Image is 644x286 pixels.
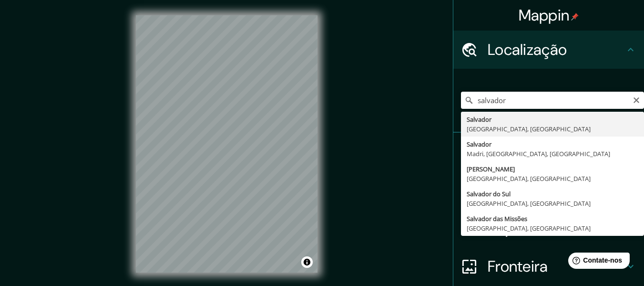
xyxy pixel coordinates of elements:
button: Alternar atribuição [301,256,313,268]
div: Fronteira [453,247,644,286]
canvas: Mapa [136,15,317,273]
font: [PERSON_NAME] [467,165,515,173]
div: Estilo [453,171,644,209]
div: Alfinetes [453,133,644,171]
font: Salvador [467,140,491,148]
img: pin-icon.png [571,13,579,21]
font: [GEOGRAPHIC_DATA], [GEOGRAPHIC_DATA] [467,125,591,133]
font: [GEOGRAPHIC_DATA], [GEOGRAPHIC_DATA] [467,224,591,233]
font: [GEOGRAPHIC_DATA], [GEOGRAPHIC_DATA] [467,174,591,183]
div: Layout [453,209,644,247]
font: Mappin [519,5,570,25]
font: Salvador [467,115,491,124]
font: Salvador do Sul [467,190,511,198]
input: Escolha sua cidade ou área [461,92,644,109]
font: Fronteira [488,256,548,276]
font: Localização [488,40,567,60]
button: Claro [633,95,640,104]
font: [GEOGRAPHIC_DATA], [GEOGRAPHIC_DATA] [467,199,591,208]
font: Madri, [GEOGRAPHIC_DATA], [GEOGRAPHIC_DATA] [467,149,610,158]
font: Salvador das Missões [467,214,527,223]
iframe: Iniciador de widget de ajuda [559,249,634,275]
div: Localização [453,31,644,69]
